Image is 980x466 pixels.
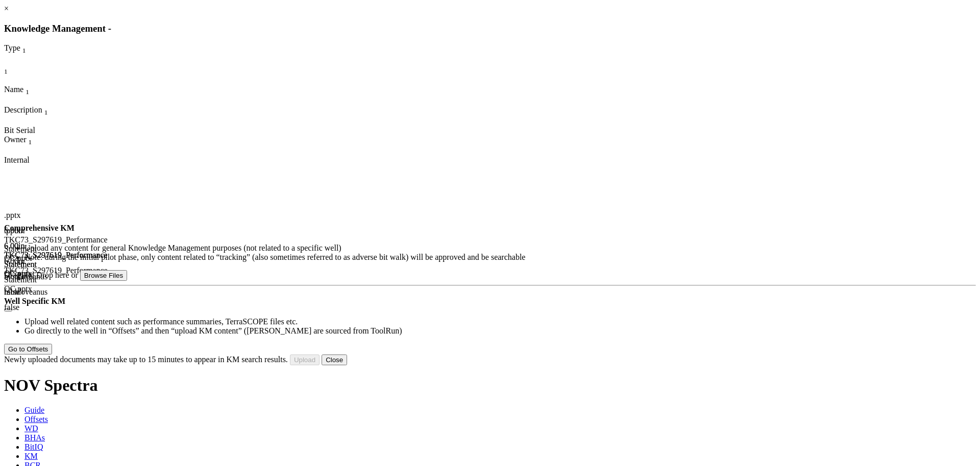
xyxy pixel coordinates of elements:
li: Note: during the initial pilot phase, only content related to “tracking” (also sometimes referred... [24,253,976,262]
div: Column Menu [4,96,52,105]
span: Sort None [29,135,32,144]
div: Sort None [4,43,55,64]
span: Knowledge Management - [4,23,111,34]
button: Close [322,354,347,365]
div: Sort None [4,135,60,156]
span: Newly uploaded documents may take up to 15 minutes to appear in KM search results. [4,355,288,364]
span: Drag and Drop here [4,271,69,279]
span: Name [4,85,23,94]
sub: 1 [44,108,48,116]
sub: 1 [29,138,32,146]
span: or [71,271,78,279]
span: Sort None [4,64,8,73]
span: Bit Serial [4,126,35,135]
span: Type [4,43,20,52]
div: Sort None [4,64,30,76]
sub: 1 [22,47,26,55]
div: Description Sort None [4,105,65,117]
div: Type Sort None [4,43,55,55]
li: Upload well related content such as performance summaries, TerraSCOPE files etc. [24,317,976,326]
div: Name Sort None [4,85,52,96]
span: Sort None [22,43,26,52]
span: BHAs [24,433,45,442]
div: 6.00in TKC73_S297619_Performance Statement QC.pptx [4,241,52,278]
li: Go directly to the well in “Offsets” and then “upload KM content” ([PERSON_NAME] are sourced from... [24,326,976,336]
span: Internal Only [4,156,30,164]
span: BitIQ [24,442,43,451]
h1: NOV Spectra [4,376,976,395]
div: Column Menu [4,55,55,64]
h4: Comprehensive KM [4,224,976,233]
span: Sort None [44,105,48,114]
span: Sort None [26,85,29,94]
span: KM [24,452,38,460]
sub: 1 [4,68,8,75]
div: Column Menu [4,117,65,126]
div: Column Menu [4,76,30,85]
div: Sort None [4,105,65,126]
div: Column Menu [4,146,60,156]
a: × [4,4,9,13]
div: false [4,303,40,312]
div: Sort None [4,64,30,85]
button: Browse Files [80,270,127,281]
div: Sort None [4,85,52,105]
div: moldoveanus [4,287,60,297]
sub: 1 [26,88,29,96]
span: Owner [4,135,27,144]
span: Offsets [24,415,48,424]
div: 6.00in TKC73_S297619_Performance Statement QC.pptx [4,257,65,294]
div: Owner Sort None [4,135,60,146]
span: WD [24,424,38,433]
span: Guide [24,406,44,414]
h4: Well Specific KM [4,297,976,306]
button: Upload [290,354,320,365]
button: Go to Offsets [4,344,52,354]
div: .pptx [4,211,30,220]
li: Upload any content for general Knowledge Management purposes (not related to a specific well) [24,243,976,253]
span: Description [4,105,42,114]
